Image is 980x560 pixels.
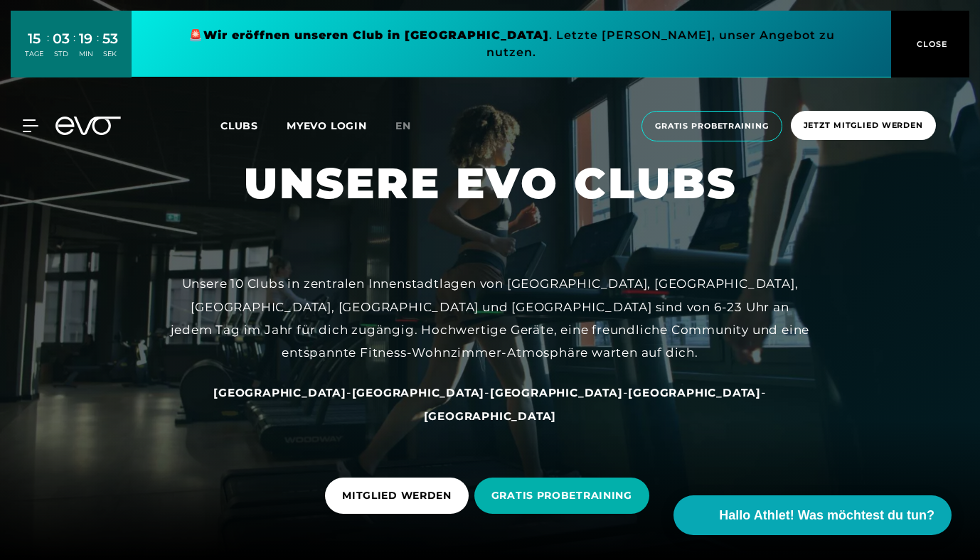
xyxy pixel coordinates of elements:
button: Hallo Athlet! Was möchtest du tun? [673,495,952,535]
span: [GEOGRAPHIC_DATA] [213,386,346,399]
span: Jetzt Mitglied werden [804,119,923,131]
div: SEK [102,49,118,59]
span: Hallo Athlet! Was möchtest du tun? [719,506,934,525]
span: [GEOGRAPHIC_DATA] [628,386,761,399]
span: [GEOGRAPHIC_DATA] [352,386,485,399]
a: [GEOGRAPHIC_DATA] [490,385,623,399]
a: GRATIS PROBETRAINING [474,467,655,524]
span: GRATIS PROBETRAINING [491,488,632,503]
a: Clubs [220,119,287,132]
span: Clubs [220,119,258,132]
div: Unsere 10 Clubs in zentralen Innenstadtlagen von [GEOGRAPHIC_DATA], [GEOGRAPHIC_DATA], [GEOGRAPHI... [170,272,810,364]
a: [GEOGRAPHIC_DATA] [352,385,485,399]
div: 19 [79,28,93,49]
div: STD [53,49,70,59]
div: 53 [102,28,118,49]
div: TAGE [25,49,43,59]
div: 03 [53,28,70,49]
a: [GEOGRAPHIC_DATA] [213,385,346,399]
div: : [47,30,49,68]
a: en [395,118,428,134]
a: Gratis Probetraining [637,111,787,141]
span: Gratis Probetraining [655,120,769,132]
span: en [395,119,411,132]
a: [GEOGRAPHIC_DATA] [424,409,557,423]
a: MYEVO LOGIN [287,119,367,132]
a: Jetzt Mitglied werden [787,111,940,141]
h1: UNSERE EVO CLUBS [244,156,737,211]
a: [GEOGRAPHIC_DATA] [628,385,761,399]
span: CLOSE [913,38,948,50]
a: MITGLIED WERDEN [325,467,474,524]
span: [GEOGRAPHIC_DATA] [424,409,557,423]
span: [GEOGRAPHIC_DATA] [490,386,623,399]
div: - - - - [170,381,810,427]
div: MIN [79,49,93,59]
button: CLOSE [891,11,969,77]
div: : [97,30,99,68]
div: : [73,30,75,68]
span: MITGLIED WERDEN [342,488,452,503]
div: 15 [25,28,43,49]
